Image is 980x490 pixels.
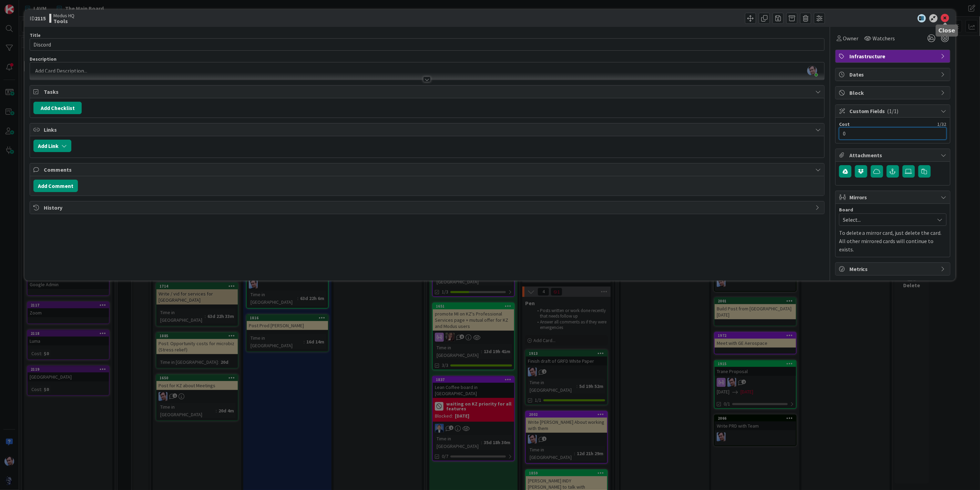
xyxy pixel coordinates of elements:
[843,215,931,224] span: Select...
[839,229,947,253] p: To delete a mirror card, just delete the card. All other mirrored cards will continue to exists.
[53,13,74,18] span: Modus HQ
[30,38,825,51] input: type card name here...
[30,14,46,22] span: ID
[30,56,57,62] span: Description
[849,89,938,97] span: Block
[939,27,956,34] h5: Close
[44,88,812,96] span: Tasks
[849,52,938,60] span: Infrastructure
[843,34,858,42] span: Owner
[44,126,812,134] span: Links
[35,15,46,22] b: 2115
[873,34,895,42] span: Watchers
[53,18,74,24] b: Tools
[33,180,78,192] button: Add Comment
[33,102,82,114] button: Add Checklist
[44,166,812,174] span: Comments
[839,121,850,127] label: Cost
[807,66,817,76] img: 1h7l4qjWAP1Fo8liPYTG9Z7tLcljo6KC.jpg
[839,207,853,212] span: Board
[849,265,938,273] span: Metrics
[849,107,938,115] span: Custom Fields
[849,70,938,79] span: Dates
[33,140,71,152] button: Add Link
[849,151,938,159] span: Attachments
[852,121,947,127] div: 1 / 32
[887,108,899,114] span: ( 1/1 )
[849,193,938,201] span: Mirrors
[44,203,812,212] span: History
[30,32,41,38] label: Title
